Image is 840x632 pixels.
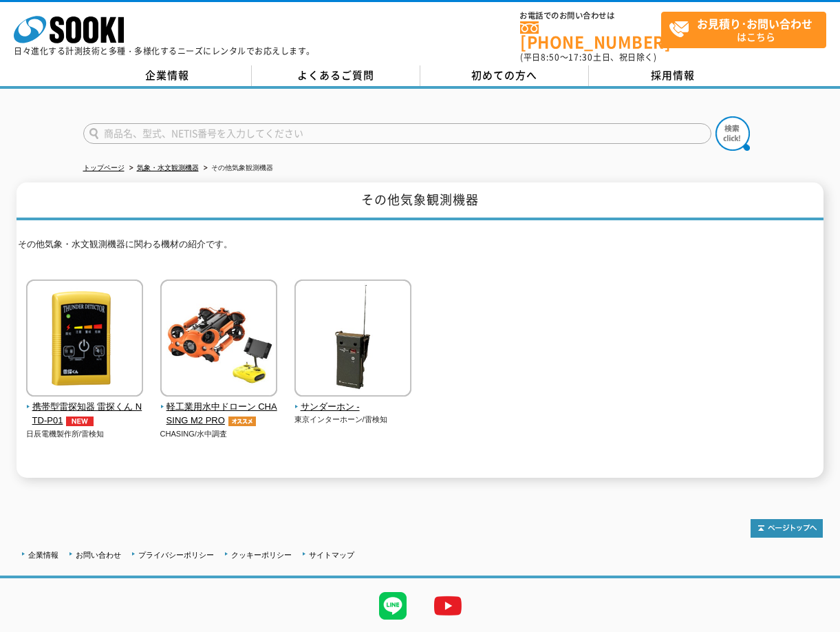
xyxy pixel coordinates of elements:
span: 初めての方へ [471,67,537,83]
a: お見積り･お問い合わせはこちら [661,12,826,48]
a: 企業情報 [28,551,58,559]
a: サンダーホン - [294,387,412,414]
strong: お見積り･お問い合わせ [697,15,812,32]
img: トップページへ [751,519,823,538]
a: 企業情報 [83,65,252,86]
h1: その他気象観測機器 [17,182,823,220]
p: その他気象・水文観測機器に関わる機材の紹介です。 [18,238,823,259]
img: 携帯型雷探知器 雷探くん NTD-P01 [26,280,143,400]
li: その他気象観測機器 [201,161,273,176]
p: CHASING/水中調査 [160,428,278,440]
a: 軽工業用水中ドローン CHASING M2 PROオススメ [160,387,278,428]
a: お問い合わせ [76,551,121,559]
span: 8:50 [541,51,560,63]
a: サイトマップ [309,551,354,559]
a: クッキーポリシー [231,551,292,559]
span: 携帯型雷探知器 雷探くん NTD-P01 [26,400,144,429]
a: [PHONE_NUMBER] [520,21,661,50]
a: 携帯型雷探知器 雷探くん NTD-P01NEW [26,387,144,428]
input: 商品名、型式、NETIS番号を入力してください [83,123,711,144]
a: トップページ [83,164,125,171]
span: 17:30 [568,51,593,63]
a: 採用情報 [589,65,757,86]
img: サンダーホン - [294,280,411,400]
a: プライバシーポリシー [138,551,214,559]
span: はこちら [669,12,826,47]
span: (平日 ～ 土日、祝日除く) [520,51,656,63]
img: NEW [63,417,97,426]
p: 東京インターホーン/雷検知 [294,414,412,425]
p: 日辰電機製作所/雷検知 [26,428,144,440]
a: よくあるご質問 [252,65,420,86]
span: 軽工業用水中ドローン CHASING M2 PRO [160,400,278,429]
img: オススメ [225,417,259,426]
p: 日々進化する計測技術と多種・多様化するニーズにレンタルでお応えします。 [14,47,315,55]
a: 気象・水文観測機器 [137,164,199,171]
img: 軽工業用水中ドローン CHASING M2 PRO [160,280,277,400]
span: お電話でのお問い合わせは [520,12,661,20]
img: btn_search.png [715,116,750,151]
a: 初めての方へ [420,65,589,86]
span: サンダーホン - [294,400,412,414]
